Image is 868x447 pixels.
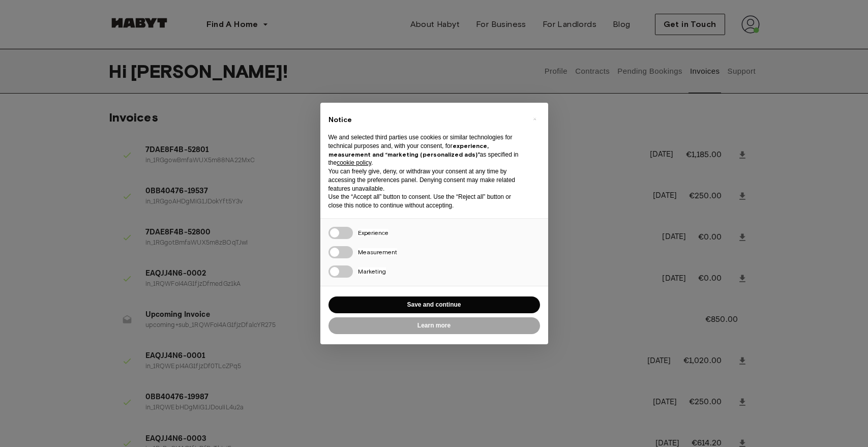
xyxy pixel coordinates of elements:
[328,296,540,313] button: Save and continue
[337,159,371,166] a: cookie policy
[328,167,524,193] p: You can freely give, deny, or withdraw your consent at any time by accessing the preferences pane...
[328,115,524,125] h2: Notice
[358,267,386,275] span: Marketing
[358,229,388,236] span: Experience
[533,113,536,125] span: ×
[328,317,540,334] button: Learn more
[328,133,524,167] p: We and selected third parties use cookies or similar technologies for technical purposes and, wit...
[328,193,524,210] p: Use the “Accept all” button to consent. Use the “Reject all” button or close this notice to conti...
[328,142,489,158] strong: experience, measurement and “marketing (personalized ads)”
[358,248,397,256] span: Measurement
[527,111,543,127] button: Close this notice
